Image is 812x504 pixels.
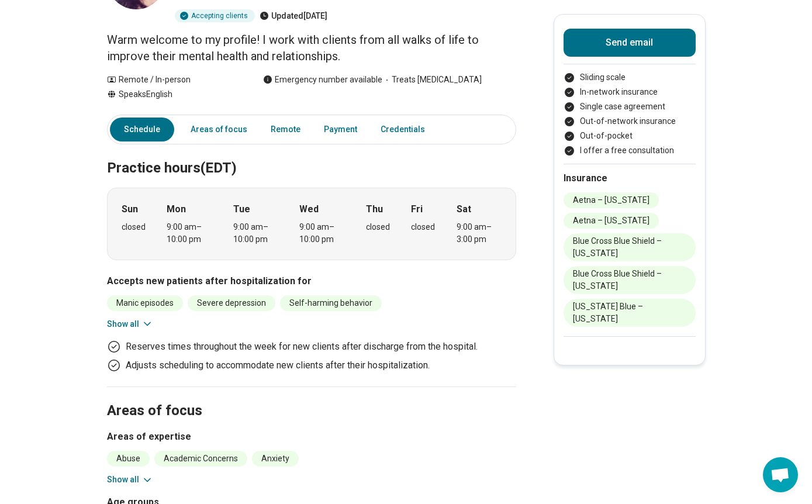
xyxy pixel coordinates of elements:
h2: Insurance [564,171,696,185]
p: Warm welcome to my profile! I work with clients from all walks of life to improve their mental he... [107,32,516,64]
li: Aetna – [US_STATE] [564,192,659,208]
a: Credentials [374,118,439,141]
strong: Sat [457,202,471,216]
li: Self-harming behavior [280,295,382,311]
ul: Payment options [564,71,696,157]
p: Reserves times throughout the week for new clients after discharge from the hospital. [126,340,478,354]
div: 9:00 am – 10:00 pm [299,221,344,246]
div: 9:00 am – 3:00 pm [457,221,502,246]
li: Aetna – [US_STATE] [564,213,659,229]
div: When does the program meet? [107,188,516,260]
h2: Practice hours (EDT) [107,130,516,178]
li: Severe depression [188,295,275,311]
li: Sliding scale [564,71,696,84]
a: Remote [264,118,307,141]
h2: Areas of focus [107,373,516,421]
li: Out-of-network insurance [564,115,696,127]
div: Updated [DATE] [260,9,327,22]
p: Adjusts scheduling to accommodate new clients after their hospitalization. [126,358,430,372]
h3: Accepts new patients after hospitalization for [107,274,516,288]
strong: Sun [122,202,138,216]
div: closed [411,221,435,233]
li: [US_STATE] Blue – [US_STATE] [564,299,696,327]
div: closed [366,221,390,233]
span: Treats [MEDICAL_DATA] [382,74,482,86]
a: Areas of focus [184,118,254,141]
div: Remote / In-person [107,74,240,86]
li: In-network insurance [564,86,696,98]
li: Abuse [107,451,150,467]
strong: Mon [167,202,186,216]
div: Accepting clients [175,9,255,22]
li: Manic episodes [107,295,183,311]
button: Show all [107,474,153,486]
div: Speaks English [107,88,240,101]
div: Open chat [763,457,798,492]
h3: Areas of expertise [107,430,516,444]
li: Anxiety [252,451,299,467]
li: Blue Cross Blue Shield – [US_STATE] [564,233,696,261]
strong: Tue [233,202,250,216]
li: Blue Cross Blue Shield – [US_STATE] [564,266,696,294]
button: Show all [107,318,153,330]
div: Emergency number available [263,74,382,86]
li: Single case agreement [564,101,696,113]
div: 9:00 am – 10:00 pm [167,221,212,246]
strong: Fri [411,202,423,216]
li: I offer a free consultation [564,144,696,157]
button: Send email [564,29,696,57]
li: Out-of-pocket [564,130,696,142]
a: Schedule [110,118,174,141]
strong: Wed [299,202,319,216]
div: closed [122,221,146,233]
li: Academic Concerns [154,451,247,467]
strong: Thu [366,202,383,216]
a: Payment [317,118,364,141]
div: 9:00 am – 10:00 pm [233,221,278,246]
